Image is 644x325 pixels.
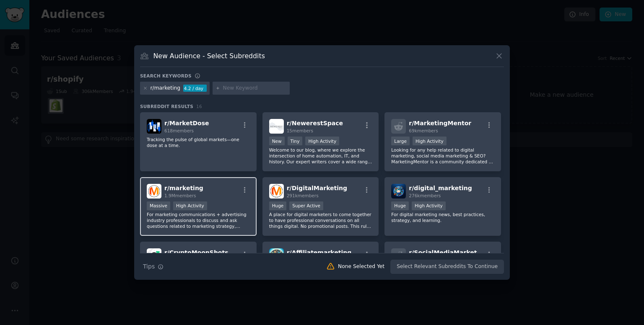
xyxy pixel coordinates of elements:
[147,137,250,148] p: Tracking the pulse of global markets—one dose at a time.
[287,249,352,256] span: r/ Affiliatemarketing
[164,193,196,198] span: 1.9M members
[412,201,446,210] div: High Activity
[223,85,287,92] input: New Keyword
[287,193,319,198] span: 291k members
[147,184,161,199] img: marketing
[143,262,155,271] span: Tips
[287,120,343,126] span: r/ NewerestSpace
[269,201,287,210] div: Huge
[409,128,438,133] span: 69k members
[391,212,494,223] p: For digital marketing news, best practices, strategy, and learning.
[287,128,313,133] span: 15 members
[164,185,203,191] span: r/ marketing
[391,137,410,145] div: Large
[269,119,284,134] img: NewerestSpace
[288,137,303,145] div: Tiny
[196,104,202,109] span: 16
[305,137,339,145] div: High Activity
[164,128,194,133] span: 618 members
[164,120,209,126] span: r/ MarketDose
[409,120,471,126] span: r/ MarketingMentor
[287,185,347,191] span: r/ DigitalMarketing
[391,201,409,210] div: Huge
[413,137,447,145] div: High Activity
[173,201,207,210] div: High Activity
[147,119,161,134] img: MarketDose
[183,85,207,92] div: 4.2 / day
[289,201,323,210] div: Super Active
[391,147,494,165] p: Looking for any help related to digital marketing, social media marketing & SEO? MarketingMentor ...
[151,85,181,92] div: r/marketing
[140,259,166,274] button: Tips
[153,52,265,60] h3: New Audience - Select Subreddits
[409,185,472,191] span: r/ digital_marketing
[147,248,161,263] img: CryptoMoonShots
[164,249,229,256] span: r/ CryptoMoonShots
[269,184,284,199] img: DigitalMarketing
[269,147,372,165] p: Welcome to our blog, where we explore the intersection of home automation, IT, and history. Our e...
[409,249,487,256] span: r/ SocialMediaMarketing
[269,137,285,145] div: New
[269,248,284,263] img: Affiliatemarketing
[391,184,406,199] img: digital_marketing
[140,73,192,79] h3: Search keywords
[147,201,170,210] div: Massive
[338,263,384,271] div: None Selected Yet
[269,212,372,229] p: A place for digital marketers to come together to have professional conversations on all things d...
[147,212,250,229] p: For marketing communications + advertising industry professionals to discuss and ask questions re...
[409,193,441,198] span: 276k members
[140,103,193,109] span: Subreddit Results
